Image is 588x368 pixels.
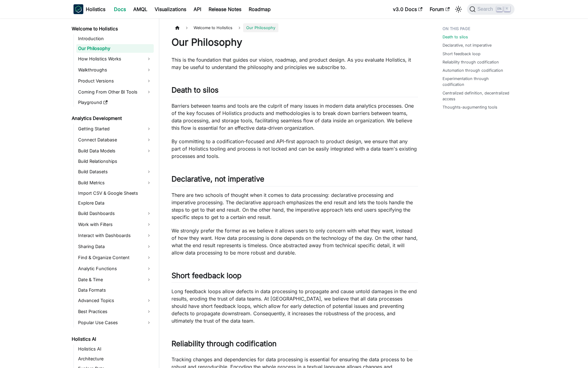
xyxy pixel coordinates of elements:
[171,102,418,132] p: Barriers between teams and tools are the culprit of many issues in modern data analytics processe...
[190,4,205,14] a: API
[443,104,497,110] a: Thoughts-augumenting tools
[76,167,154,177] a: Build Datasets
[171,271,418,283] h2: Short feedback loop
[171,56,418,71] p: This is the foundation that guides our vision, roadmap, and product design. As you evaluate Holis...
[67,18,159,368] nav: Docs sidebar
[76,264,154,274] a: Analytic Functions
[389,4,426,14] a: v3.0 Docs
[76,242,154,251] a: Sharing Data
[76,135,154,145] a: Connect Database
[171,174,418,186] h2: Declarative, not imperative
[76,253,154,263] a: Find & Organize Content
[76,54,154,64] a: How Holistics Works
[171,191,418,221] p: There are two schools of thought when it comes to data processing: declarative processing and imp...
[171,339,418,351] h2: Reliability through codification
[86,6,105,13] b: Holistics
[504,6,510,12] kbd: K
[76,124,154,134] a: Getting Started
[70,25,154,33] a: Welcome to Holistics
[467,4,514,15] button: Search (Ctrl+K)
[76,345,154,353] a: Holistics AI
[443,51,481,57] a: Short feedback loop
[151,4,190,14] a: Visualizations
[171,288,418,324] p: Long feedback loops allow defects in data processing to propagate and cause untold damages in the...
[443,59,499,65] a: Reliability through codification
[171,36,418,48] h1: Our Philosophy
[76,98,154,107] a: Playground
[76,318,154,328] a: Popular Use Cases
[76,76,154,86] a: Product Versions
[76,146,154,156] a: Build Data Models
[476,6,497,12] span: Search
[73,4,83,14] img: Holistics
[76,209,154,218] a: Build Dashboards
[426,4,453,14] a: Forum
[76,44,154,53] a: Our Philosophy
[171,23,418,32] nav: Breadcrumbs
[76,189,154,197] a: Import CSV & Google Sheets
[76,286,154,294] a: Data Formats
[76,34,154,43] a: Introduction
[245,4,274,14] a: Roadmap
[76,178,154,188] a: Build Metrics
[76,87,154,97] a: Coming From Other BI Tools
[76,355,154,363] a: Architecture
[243,23,278,32] span: Our Philosophy
[130,4,151,14] a: AMQL
[76,296,154,305] a: Advanced Topics
[76,220,154,229] a: Work with Filters
[443,34,468,40] a: Death to silos
[443,42,492,48] a: Declarative, not imperative
[443,76,511,87] a: Experimentation through codification
[443,67,503,73] a: Automation through codification
[76,275,154,285] a: Date & Time
[171,227,418,256] p: We strongly prefer the former as we believe it allows users to only concern with what they want, ...
[454,4,463,14] button: Switch between dark and light mode (currently light mode)
[76,307,154,316] a: Best Practices
[70,335,154,343] a: Holistics AI
[205,4,245,14] a: Release Notes
[76,231,154,240] a: Interact with Dashboards
[110,4,130,14] a: Docs
[171,23,183,32] a: Home page
[171,86,418,97] h2: Death to silos
[76,157,154,166] a: Build Relationships
[443,90,511,102] a: Centralized definition, decentralized access
[171,138,418,160] p: By committing to a codification-focused and API-first approach to product design, we ensure that ...
[73,4,105,14] a: HolisticsHolistics
[76,65,154,75] a: Walkthroughs
[190,23,236,32] span: Welcome to Holistics
[70,114,154,123] a: Analytics Development
[76,199,154,207] a: Explore Data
